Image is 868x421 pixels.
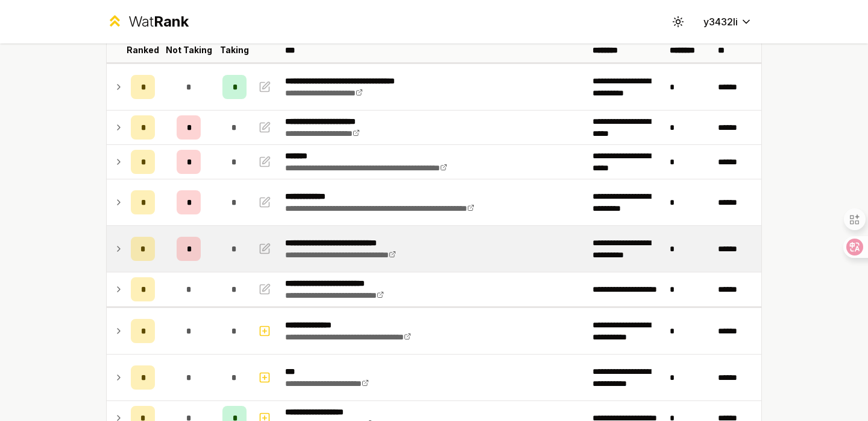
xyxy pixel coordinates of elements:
a: WatRank [106,12,189,31]
span: y3432li [703,14,738,29]
p: Ranked [127,44,159,56]
span: Rank [154,13,189,30]
div: Wat [128,12,189,31]
p: Not Taking [166,44,212,56]
button: y3432li [694,11,762,33]
p: Taking [220,44,249,56]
